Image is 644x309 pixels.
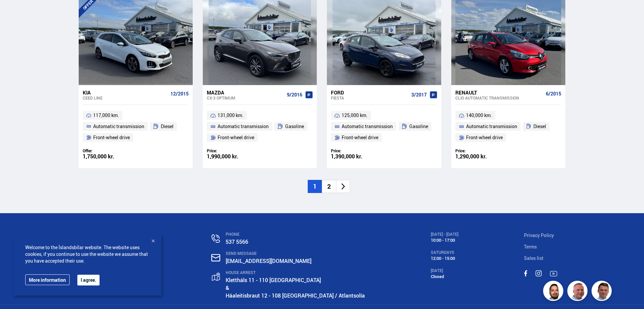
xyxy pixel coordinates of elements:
a: Mazda CX-3 OPTIMUM 9/2016 131,000 km. Automatic transmission Gasoline Front-wheel drive Price: 1,... [203,85,317,168]
font: 2 [327,182,331,191]
a: Háaleitisbraut 12 - 108 [GEOGRAPHIC_DATA] / Atlantsolía [226,292,365,299]
a: Renault Clio AUTOMATIC TRANSMISSION 6/2015 140,000 km. Automatic transmission Diesel Front-wheel ... [451,85,565,168]
a: Kia Ceed LINE 12/2015 117,000 km. Automatic transmission Diesel Front-wheel drive Offer: 1,750,00... [79,85,193,168]
font: Kia [83,89,91,96]
font: Front-wheel drive [342,134,378,141]
font: 140,000 km. [466,112,492,118]
a: Ford Fiesta 3/2017 125,000 km. Automatic transmission Gasoline Front-wheel drive Price: 1,390,000... [327,85,441,168]
font: Diesel [533,123,546,129]
font: Front-wheel drive [93,134,130,141]
font: Clio AUTOMATIC TRANSMISSION [455,95,519,101]
font: Closed [431,273,444,279]
font: 1,290,000 kr. [455,153,487,160]
font: 117,000 km. [93,112,119,118]
font: 6/2015 [546,90,561,97]
img: n0V2lOsqF3l1V2iz.svg [212,234,220,243]
button: I agree. [77,275,100,285]
font: Front-wheel drive [218,134,254,141]
img: nhp88E3Fdnt1Opn2.png [544,282,564,302]
font: Ford [331,89,344,96]
a: Privacy Policy [524,232,554,238]
font: Gasoline [285,123,304,129]
a: More information [25,274,70,285]
font: 1,990,000 kr. [207,153,238,160]
font: Ceed LINE [83,95,103,101]
font: & [226,284,229,292]
font: PHONE [226,231,239,237]
font: Fiesta [331,95,344,101]
font: 12:00 - 15:00 [431,255,455,261]
font: [DATE] - [DATE] [431,231,458,237]
font: 12/2015 [171,90,189,97]
font: Diesel [161,123,174,129]
font: Front-wheel drive [466,134,503,141]
font: 1 [313,182,317,191]
font: Gasoline [409,123,428,129]
font: Welcome to the Íslandsbílar website. The website uses cookies, if you continue to use the website... [25,244,148,264]
font: Offer: [83,148,92,153]
a: Sales list [524,255,543,261]
font: 3/2017 [411,91,427,98]
font: Renault [455,89,477,96]
a: [EMAIL_ADDRESS][DOMAIN_NAME] [226,257,311,265]
font: Price: [331,148,341,153]
font: SATURDAYS [431,249,454,255]
a: Terms [524,243,537,250]
font: 9/2016 [287,91,302,98]
font: Automatic transmission [466,123,517,129]
font: More information [29,277,66,283]
font: Automatic transmission [342,123,393,129]
font: Mazda [207,89,224,96]
a: 537 5566 [226,238,248,245]
font: Automatic transmission [93,123,144,129]
font: 1,750,000 kr. [83,153,114,160]
font: CX-3 OPTIMUM [207,95,235,101]
font: [DATE] [431,268,443,273]
img: FbJEzSuNWCJXmdc-.webp [593,282,613,302]
img: gp4YpyYFnEr45R34.svg [212,273,220,281]
button: Open LiveChat chat interface [5,3,26,23]
font: 10:00 - 17:00 [431,237,455,243]
img: nHj8e-n-aHgjukTg.svg [211,254,220,262]
font: Automatic transmission [218,123,269,129]
a: Klettháls 11 - 110 [GEOGRAPHIC_DATA] [226,276,321,284]
font: 125,000 km. [342,112,368,118]
font: Price: [455,148,465,153]
font: Price: [207,148,217,153]
font: HOUSE ARREST [226,270,256,275]
font: 131,000 km. [218,112,243,118]
font: I agree. [81,277,96,283]
font: 1,390,000 kr. [331,153,363,160]
img: siFngHWaQ9KaOqBr.png [568,282,589,302]
font: SEND MESSAGE [226,250,257,256]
